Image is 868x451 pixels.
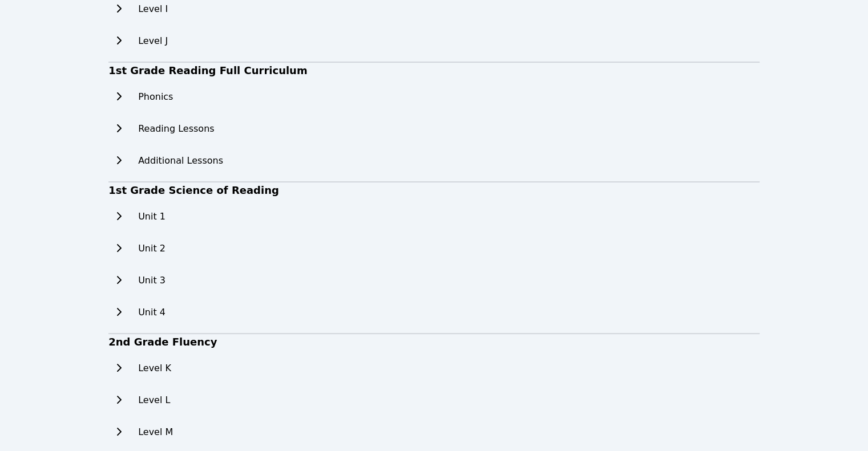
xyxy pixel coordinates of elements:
[108,182,760,198] h3: 1st Grade Science of Reading
[138,210,165,224] h2: Unit 1
[138,122,214,136] h2: Reading Lessons
[138,34,168,48] h2: Level J
[138,425,173,439] h2: Level M
[138,90,173,104] h2: Phonics
[138,306,165,319] h2: Unit 4
[138,361,171,375] h2: Level K
[108,334,760,350] h3: 2nd Grade Fluency
[138,242,165,255] h2: Unit 2
[138,274,165,287] h2: Unit 3
[108,63,760,79] h3: 1st Grade Reading Full Curriculum
[138,2,168,16] h2: Level I
[138,154,223,168] h2: Additional Lessons
[138,393,170,407] h2: Level L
